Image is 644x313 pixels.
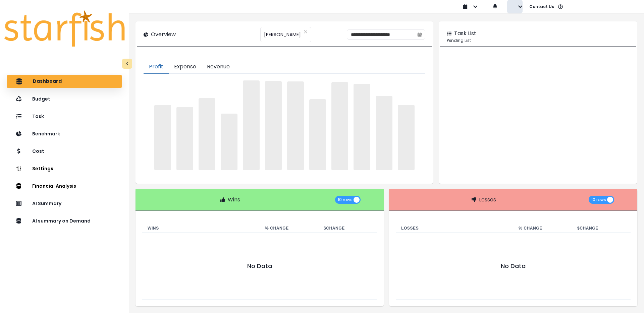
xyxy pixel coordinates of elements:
p: No Data [148,263,372,269]
th: $ Change [318,224,377,233]
span: ‌ [309,99,326,170]
p: Losses [479,196,496,204]
button: Dashboard [7,75,122,88]
span: ‌ [398,105,415,170]
p: Dashboard [33,78,62,84]
span: ‌ [265,81,282,170]
button: AI Summary [7,197,122,210]
button: Task [7,110,122,123]
span: ‌ [243,80,260,170]
p: No Data [401,263,625,269]
button: Expense [169,60,202,74]
span: ‌ [221,114,237,170]
button: Clear [304,28,308,35]
button: Profit [144,60,169,74]
th: Losses [396,224,513,233]
button: Financial Analysis [7,179,122,193]
p: Task [32,114,44,119]
span: [PERSON_NAME] [264,27,301,42]
span: ‌ [354,84,370,170]
p: Cost [32,148,44,154]
p: Overview [151,30,176,39]
span: ‌ [331,82,348,170]
p: AI summary on Demand [32,218,91,224]
p: Budget [32,96,50,102]
th: % Change [513,224,572,233]
p: Task List [454,29,476,38]
p: Benchmark [32,131,60,137]
button: Cost [7,144,122,158]
th: % Change [260,224,318,233]
th: $ Change [572,224,631,233]
span: ‌ [199,98,215,171]
span: 10 rows [591,196,606,204]
th: Wins [142,224,260,233]
button: Budget [7,92,122,106]
span: ‌ [376,96,392,170]
button: AI summary on Demand [7,214,122,228]
button: Benchmark [7,127,122,140]
span: ‌ [287,81,304,171]
span: 10 rows [338,196,353,204]
svg: calendar [417,32,422,37]
p: Pending List [447,38,629,44]
span: ‌ [176,107,193,171]
span: ‌ [154,105,171,170]
p: AI Summary [32,201,61,206]
p: Wins [228,196,240,204]
button: Settings [7,162,122,175]
button: Revenue [202,60,235,74]
svg: close [304,30,308,34]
